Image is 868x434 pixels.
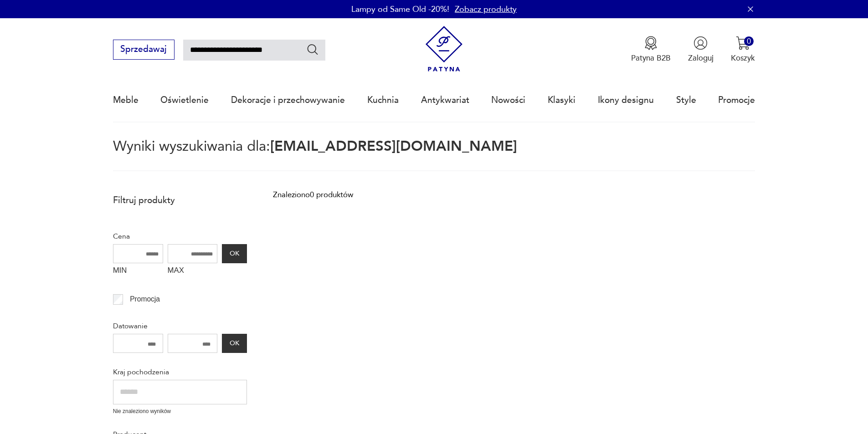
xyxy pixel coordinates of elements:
p: Nie znaleziono wyników [113,407,247,416]
a: Meble [113,79,139,121]
a: Dekoracje i przechowywanie [231,79,345,121]
img: Patyna - sklep z meblami i dekoracjami vintage [421,26,467,72]
button: Sprzedawaj [113,40,175,60]
p: Patyna B2B [631,53,671,63]
a: Zobacz produkty [455,4,517,15]
a: Ikona medaluPatyna B2B [631,36,671,63]
a: Sprzedawaj [113,46,175,54]
label: MIN [113,263,163,281]
a: Kuchnia [367,79,399,121]
img: Ikonka użytkownika [693,36,708,50]
button: OK [222,244,247,263]
button: Patyna B2B [631,36,671,63]
p: Datowanie [113,320,247,332]
button: 0Koszyk [731,36,755,63]
label: MAX [168,263,218,281]
img: Ikona medalu [644,36,658,50]
span: [EMAIL_ADDRESS][DOMAIN_NAME] [270,137,517,156]
button: Zaloguj [688,36,714,63]
p: Koszyk [731,53,755,63]
p: Promocja [130,293,160,305]
a: Klasyki [548,79,575,121]
p: Kraj pochodzenia [113,366,247,378]
p: Lampy od Same Old -20%! [351,4,449,15]
a: Promocje [718,79,755,121]
div: Znaleziono 0 produktów [273,189,353,201]
p: Wyniki wyszukiwania dla: [113,140,755,171]
a: Style [676,79,696,121]
p: Cena [113,230,247,242]
p: Filtruj produkty [113,194,247,206]
button: OK [222,334,247,353]
a: Antykwariat [421,79,469,121]
div: 0 [744,36,754,46]
button: Szukaj [306,43,319,56]
a: Ikony designu [598,79,654,121]
img: Ikona koszyka [736,36,750,50]
a: Oświetlenie [160,79,209,121]
p: Zaloguj [688,53,714,63]
a: Nowości [491,79,525,121]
